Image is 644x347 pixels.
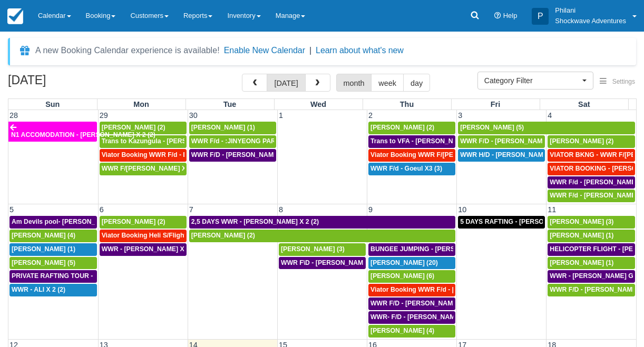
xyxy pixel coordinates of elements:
span: Tue [223,100,237,108]
a: 5 DAYS RAFTING - [PERSON_NAME] X 2 (4) [458,216,545,229]
a: WWR F/D - [PERSON_NAME] X 4 (4) [368,298,455,310]
button: day [403,74,430,92]
a: WWR F/d - :JINYEONG PARK X 4 (4) [189,135,276,148]
a: WWR F/[PERSON_NAME] X2 (2) [100,163,187,175]
a: [PERSON_NAME] (2) [100,122,187,134]
span: 5 [8,205,15,214]
div: P [532,8,549,25]
span: Fri [491,100,500,108]
img: checkfront-main-nav-mini-logo.png [7,8,23,24]
a: [PERSON_NAME] (1) [548,230,635,242]
a: PRIVATE RAFTING TOUR - [PERSON_NAME] X 5 (5) [9,270,97,283]
a: [PERSON_NAME] (1) [548,257,635,270]
a: [PERSON_NAME] (2) [368,122,455,134]
a: VIATOR BOOKING - [PERSON_NAME] 2 (2) [548,163,635,175]
span: 10 [457,205,467,214]
button: week [371,74,404,92]
span: | [309,46,311,55]
a: WWR- F/D - [PERSON_NAME] 2 (2) [368,311,455,324]
a: HELICOPTER FLIGHT - [PERSON_NAME] G X 1 (1) [548,243,635,256]
span: Wed [310,100,326,108]
a: Viator Booking WWR F/d - Duty [PERSON_NAME] 2 (2) [100,149,187,162]
span: BUNGEE JUMPING - [PERSON_NAME] 2 (2) [370,245,504,253]
span: WWR- F/D - [PERSON_NAME] 2 (2) [370,313,476,321]
button: Settings [593,74,641,90]
a: [PERSON_NAME] (4) [9,230,97,242]
span: Trans to VFA - [PERSON_NAME] X 2 (2) [370,137,491,145]
span: WWR H/D - [PERSON_NAME] 5 (5) [460,151,564,158]
a: Viator Booking WWR F/[PERSON_NAME] X 2 (2) [368,149,455,162]
a: [PERSON_NAME] (5) [9,257,97,270]
span: WWR F/D - [PERSON_NAME] X 4 (4) [460,137,570,145]
span: [PERSON_NAME] (5) [12,259,75,266]
button: Category Filter [477,72,593,90]
span: 2 [367,111,374,120]
span: Thu [400,100,414,108]
span: Mon [133,100,149,108]
a: [PERSON_NAME] (1) [189,122,276,134]
a: Viator Booking WWR F/d - [PERSON_NAME] [PERSON_NAME] X2 (2) [368,284,455,296]
span: 2,5 DAYS WWR - [PERSON_NAME] X 2 (2) [191,218,319,225]
a: WWR F/D - [PERSON_NAME] X 1 (1) [189,149,276,162]
a: BUNGEE JUMPING - [PERSON_NAME] 2 (2) [368,243,455,256]
span: [PERSON_NAME] (2) [191,232,255,239]
span: WWR F/d - :JINYEONG PARK X 4 (4) [191,137,301,145]
span: [PERSON_NAME] (4) [12,232,75,239]
span: 11 [547,205,557,214]
a: [PERSON_NAME] (2) [100,216,187,229]
span: Settings [612,78,635,85]
i: Help [494,13,501,19]
span: PRIVATE RAFTING TOUR - [PERSON_NAME] X 5 (5) [12,272,170,280]
a: WWR F/D - [PERSON_NAME] X 4 (4) [458,135,545,148]
a: [PERSON_NAME] (6) [368,270,455,283]
div: A new Booking Calendar experience is available! [35,44,220,57]
p: Shockwave Adventures [555,16,626,26]
button: Enable New Calendar [224,45,305,56]
a: WWR H/D - [PERSON_NAME] 5 (5) [458,149,545,162]
span: Viator Booking WWR F/d - Duty [PERSON_NAME] 2 (2) [102,151,269,158]
span: 4 [547,111,553,120]
a: [PERSON_NAME] (3) [279,243,366,256]
span: Viator Booking Heli S/Flight - [PERSON_NAME] X 1 (1) [102,232,268,239]
span: WWR - [PERSON_NAME] X 2 (2) [102,245,200,253]
a: [PERSON_NAME] (2) [189,230,455,242]
span: [PERSON_NAME] (2) [550,137,613,145]
span: [PERSON_NAME] (2) [102,218,165,225]
a: WWR F/D - [PERSON_NAME] X1 (1) [548,284,635,296]
h2: [DATE] [8,74,141,93]
span: [PERSON_NAME] (3) [281,245,345,253]
a: Learn about what's new [316,46,404,55]
a: [PERSON_NAME] (5) [458,122,635,134]
span: [PERSON_NAME] (20) [370,259,438,266]
a: [PERSON_NAME] (1) [9,243,97,256]
span: WWR F/D - [PERSON_NAME] X 4 (4) [370,300,481,307]
span: 3 [457,111,463,120]
a: [PERSON_NAME] (3) [548,216,635,229]
span: 1 [278,111,284,120]
span: Help [503,12,518,19]
a: WWR F/d - [PERSON_NAME] (1) [548,190,635,202]
span: [PERSON_NAME] (5) [460,124,524,131]
a: N1 ACCOMODATION - [PERSON_NAME] X 2 (2) [8,122,97,142]
a: WWR F/d - Goeul X3 (3) [368,163,455,175]
span: [PERSON_NAME] (2) [370,124,434,131]
a: Viator Booking Heli S/Flight - [PERSON_NAME] X 1 (1) [100,230,187,242]
span: 28 [8,111,19,120]
span: 6 [99,205,105,214]
span: 7 [188,205,194,214]
span: N1 ACCOMODATION - [PERSON_NAME] X 2 (2) [11,131,155,138]
span: [PERSON_NAME] (4) [370,327,434,334]
span: 30 [188,111,199,120]
span: Viator Booking WWR F/d - [PERSON_NAME] [PERSON_NAME] X2 (2) [370,286,581,293]
span: 5 DAYS RAFTING - [PERSON_NAME] X 2 (4) [460,218,594,225]
a: WWR F\D - [PERSON_NAME] X 3 (3) [279,257,366,270]
a: [PERSON_NAME] (20) [368,257,455,270]
span: [PERSON_NAME] (3) [550,218,613,225]
span: 29 [99,111,109,120]
button: month [336,74,372,92]
span: WWR F/d - Goeul X3 (3) [370,165,442,172]
span: Sun [45,100,60,108]
a: WWR F/d - [PERSON_NAME] X 2 (2) [548,176,635,189]
span: 9 [367,205,374,214]
a: Trans to Kazungula - [PERSON_NAME] x 1 (2) [100,135,187,148]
